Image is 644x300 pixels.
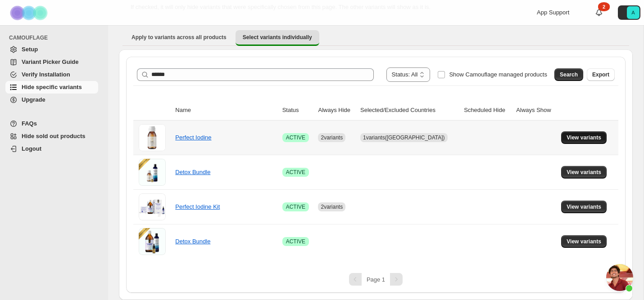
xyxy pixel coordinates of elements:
[627,6,639,19] span: Avatar with initials A
[5,117,98,130] a: FAQs
[175,238,210,245] a: Detox Bundle
[139,228,166,255] img: Detox Bundle
[286,203,305,210] span: ACTIVE
[567,238,601,245] span: View variants
[5,94,98,106] a: Upgrade
[22,96,45,103] span: Upgrade
[537,9,569,16] span: App Support
[243,34,312,41] span: Select variants individually
[22,145,41,152] span: Logout
[315,100,358,121] th: Always Hide
[9,34,102,41] span: CAMOUFLAGE
[5,81,98,94] a: Hide specific variants
[22,71,70,78] span: Verify Installation
[587,68,615,81] button: Export
[22,133,86,139] span: Hide sold out products
[139,159,166,186] img: Detox Bundle
[358,100,461,121] th: Selected/Excluded Countries
[5,130,98,143] a: Hide sold out products
[598,2,610,11] div: 2
[5,43,98,56] a: Setup
[631,10,635,15] text: A
[367,276,385,283] span: Page 1
[363,134,445,141] span: 1 variants ([GEOGRAPHIC_DATA])
[5,68,98,81] a: Verify Installation
[554,68,583,81] button: Search
[618,5,640,20] button: Avatar with initials A
[567,203,601,210] span: View variants
[175,169,210,175] a: Detox Bundle
[7,0,52,25] img: Camouflage
[175,134,211,141] a: Perfect Iodine
[561,166,607,179] button: View variants
[22,58,78,65] span: Variant Picker Guide
[280,100,316,121] th: Status
[124,30,234,45] button: Apply to variants across all products
[139,193,166,220] img: Perfect Iodine Kit
[567,169,601,176] span: View variants
[22,46,38,53] span: Setup
[5,143,98,155] a: Logout
[561,131,607,144] button: View variants
[5,56,98,68] a: Variant Picker Guide
[321,204,343,210] span: 2 variants
[606,264,633,291] div: Open chat
[175,203,220,210] a: Perfect Iodine Kit
[449,71,547,78] span: Show Camouflage managed products
[139,124,166,151] img: Perfect Iodine
[286,169,305,176] span: ACTIVE
[22,84,82,90] span: Hide specific variants
[513,100,558,121] th: Always Show
[22,120,37,127] span: FAQs
[321,134,343,141] span: 2 variants
[286,238,305,245] span: ACTIVE
[594,8,603,17] a: 2
[132,34,227,41] span: Apply to variants across all products
[286,134,305,141] span: ACTIVE
[172,100,279,121] th: Name
[561,201,607,213] button: View variants
[567,134,601,141] span: View variants
[592,71,609,78] span: Export
[560,71,578,78] span: Search
[461,100,513,121] th: Scheduled Hide
[119,49,633,300] div: Select variants individually
[133,273,618,286] nav: Pagination
[561,235,607,248] button: View variants
[236,30,319,46] button: Select variants individually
